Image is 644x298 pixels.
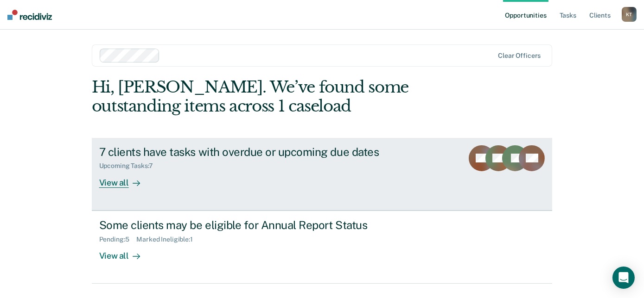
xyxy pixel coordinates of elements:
[92,138,553,211] a: 7 clients have tasks with overdue or upcoming due datesUpcoming Tasks:7View all
[92,211,553,284] a: Some clients may be eligible for Annual Report StatusPending:5Marked Ineligible:1View all
[99,162,160,170] div: Upcoming Tasks : 7
[92,78,460,116] div: Hi, [PERSON_NAME]. We’ve found some outstanding items across 1 caseload
[622,7,637,22] button: KT
[99,243,151,261] div: View all
[622,7,637,22] div: K T
[99,145,425,159] div: 7 clients have tasks with overdue or upcoming due dates
[136,236,200,243] div: Marked Ineligible : 1
[99,218,425,232] div: Some clients may be eligible for Annual Report Status
[99,236,137,243] div: Pending : 5
[99,170,151,188] div: View all
[7,10,52,20] img: Recidiviz
[612,267,635,289] div: Open Intercom Messenger
[498,52,541,60] div: Clear officers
